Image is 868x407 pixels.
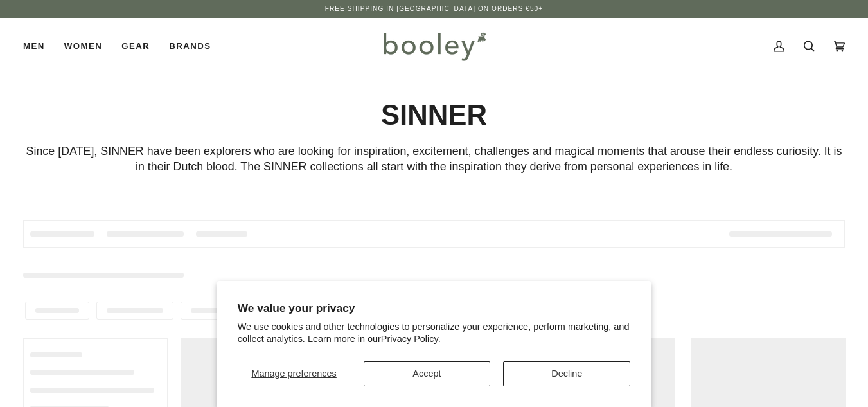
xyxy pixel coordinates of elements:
span: Gear [121,40,150,53]
a: Women [55,18,112,75]
img: Booley [378,28,490,65]
span: Men [23,40,45,53]
h1: SINNER [23,98,845,133]
button: Accept [364,361,491,386]
p: Free Shipping in [GEOGRAPHIC_DATA] on Orders €50+ [325,4,543,14]
p: We use cookies and other technologies to personalize your experience, perform marketing, and coll... [238,321,631,345]
button: Manage preferences [238,361,351,386]
button: Decline [503,361,630,386]
a: Gear [112,18,159,75]
span: Manage preferences [251,368,336,379]
a: Privacy Policy. [381,334,441,344]
a: Brands [159,18,220,75]
a: Men [23,18,55,75]
p: Since [DATE], SINNER have been explorers who are looking for inspiration, excitement, challenges ... [23,143,845,175]
span: Women [64,40,102,53]
h2: We value your privacy [238,302,631,315]
span: Brands [169,40,211,53]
